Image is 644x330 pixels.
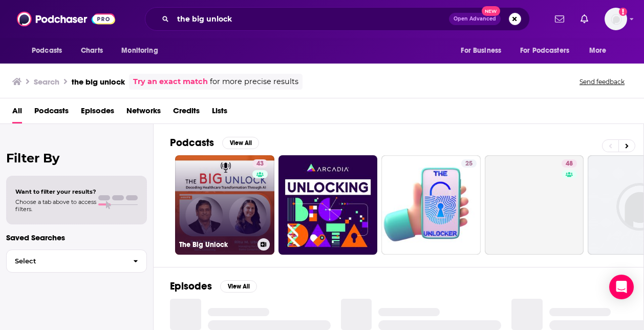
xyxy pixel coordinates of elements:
span: for more precise results [210,76,298,88]
span: Charts [81,44,103,58]
span: Logged in as Morgan16 [605,8,627,30]
h2: Podcasts [170,136,214,149]
h3: Search [34,77,59,87]
button: open menu [454,41,514,60]
a: Credits [173,102,200,123]
svg: Add a profile image [619,8,627,16]
div: Open Intercom Messenger [609,275,634,299]
h3: the big unlock [72,77,125,87]
h2: Filter By [6,151,147,166]
button: Open AdvancedNew [449,13,501,25]
p: Saved Searches [6,233,147,242]
span: New [482,6,500,16]
button: View All [220,280,257,293]
span: Choose a tab above to access filters. [15,198,96,213]
a: Lists [212,102,227,123]
span: 25 [465,159,473,169]
a: 25 [381,155,481,255]
h2: Episodes [170,280,212,293]
a: EpisodesView All [170,280,257,293]
button: View All [222,137,259,149]
button: open menu [582,41,619,60]
a: PodcastsView All [170,136,259,149]
a: 48 [562,159,577,168]
a: Show notifications dropdown [576,10,592,28]
span: For Business [461,44,501,58]
a: 43 [252,159,268,168]
span: Monitoring [121,44,158,58]
a: Charts [74,41,109,60]
span: 48 [566,159,573,169]
span: Podcasts [32,44,62,58]
a: Networks [126,102,161,123]
img: Podchaser - Follow, Share and Rate Podcasts [17,9,115,29]
input: Search podcasts, credits, & more... [173,11,449,27]
span: Want to filter your results? [15,188,96,195]
span: Select [7,258,125,264]
button: open menu [25,41,75,60]
a: All [12,102,22,123]
div: Search podcasts, credits, & more... [145,7,530,31]
button: open menu [513,41,584,60]
span: 43 [256,159,264,169]
span: Open Advanced [454,16,496,22]
button: Show profile menu [605,8,627,30]
h3: The Big Unlock [179,240,253,249]
a: Show notifications dropdown [551,10,568,28]
img: User Profile [605,8,627,30]
button: Select [6,250,147,273]
button: Send feedback [576,77,628,86]
span: For Podcasters [520,44,569,58]
a: 48 [485,155,584,255]
button: open menu [114,41,171,60]
a: Episodes [81,102,114,123]
a: 25 [461,159,477,168]
a: Try an exact match [133,76,208,88]
span: More [589,44,607,58]
a: 43The Big Unlock [175,155,274,255]
a: Podcasts [34,102,69,123]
